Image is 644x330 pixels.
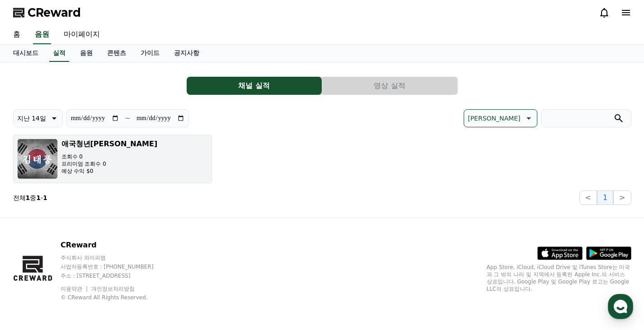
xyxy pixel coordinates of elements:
button: 채널 실적 [187,77,322,95]
a: 영상 실적 [322,77,458,95]
button: > [613,191,631,205]
p: 주소 : [STREET_ADDRESS] [61,272,171,279]
strong: 1 [43,194,47,201]
a: 개인정보처리방침 [91,286,135,292]
button: 영상 실적 [322,77,457,95]
p: 지난 14일 [17,112,46,125]
h3: 애국청년[PERSON_NAME] [61,139,158,149]
span: 대화 [83,269,94,276]
p: 사업자등록번호 : [PHONE_NUMBER] [61,263,171,270]
a: 대시보드 [6,45,46,62]
strong: 1 [36,194,41,201]
button: 애국청년[PERSON_NAME] 조회수 0 프리미엄 조회수 0 예상 수익 $0 [13,135,212,183]
p: 조회수 0 [61,153,158,160]
img: 애국청년김태풍 [17,139,58,179]
span: CReward [28,5,81,20]
a: 대화 [60,255,117,278]
p: ~ [125,113,131,124]
p: 주식회사 와이피랩 [61,254,171,261]
a: 실적 [49,45,69,62]
span: 홈 [28,269,34,276]
a: 음원 [33,25,51,44]
a: 채널 실적 [187,77,322,95]
span: 설정 [140,269,150,276]
p: 프리미엄 조회수 0 [61,160,158,167]
a: 콘텐츠 [100,45,133,62]
button: [PERSON_NAME] [464,109,537,127]
a: 설정 [117,255,174,278]
a: 음원 [73,45,100,62]
button: 지난 14일 [13,109,63,127]
a: CReward [13,5,81,20]
p: [PERSON_NAME] [468,112,520,125]
p: 예상 수익 $0 [61,167,158,175]
a: 홈 [6,25,28,44]
strong: 1 [26,194,30,201]
p: © CReward All Rights Reserved. [61,294,171,301]
button: 1 [597,191,613,205]
a: 공지사항 [167,45,207,62]
p: CReward [61,240,171,251]
a: 가이드 [133,45,167,62]
a: 홈 [3,255,60,278]
p: 전체 중 - [13,193,47,202]
a: 마이페이지 [56,25,107,44]
button: < [579,191,597,205]
p: App Store, iCloud, iCloud Drive 및 iTunes Store는 미국과 그 밖의 나라 및 지역에서 등록된 Apple Inc.의 서비스 상표입니다. Goo... [487,264,631,293]
a: 이용약관 [61,286,89,292]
